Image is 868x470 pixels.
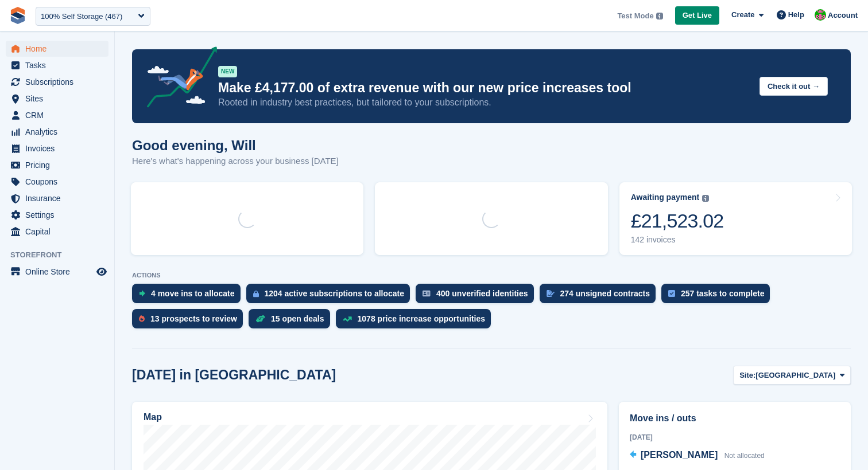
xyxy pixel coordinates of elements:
span: Capital [25,224,94,240]
a: menu [6,124,108,140]
span: Account [828,10,858,21]
a: 4 move ins to allocate [132,284,246,309]
p: Rooted in industry best practices, but tailored to your subscriptions. [218,96,750,109]
div: 1078 price increase opportunities [358,314,486,323]
div: £21,523.02 [631,209,724,233]
a: 1204 active subscriptions to allocate [246,284,416,309]
img: deal-1b604bf984904fb50ccaf53a9ad4b4a5d6e5aea283cecdc64d6e3604feb123c2.svg [255,315,265,323]
a: 15 open deals [249,309,336,334]
span: Not allocated [724,452,765,460]
a: menu [6,264,108,280]
a: menu [6,57,108,73]
span: Home [25,41,94,57]
div: 400 unverified identities [436,289,528,298]
span: Tasks [25,57,94,73]
span: Pricing [25,157,94,173]
span: Create [731,9,754,21]
span: Subscriptions [25,74,94,90]
span: CRM [25,107,94,123]
a: menu [6,91,108,107]
img: prospect-51fa495bee0391a8d652442698ab0144808aea92771e9ea1ae160a38d050c398.svg [139,315,145,322]
img: stora-icon-8386f47178a22dfd0bd8f6a31ec36ba5ce8667c1dd55bd0f319d3a0aa187defe.svg [9,7,26,24]
div: 15 open deals [271,314,324,323]
a: menu [6,207,108,223]
a: Get Live [675,6,719,25]
img: verify_identity-adf6edd0f0f0b5bbfe63781bf79b02c33cf7c696d77639b501bdc392416b5a36.svg [423,290,431,297]
a: 274 unsigned contracts [540,284,661,309]
span: Coupons [25,174,94,190]
p: Make £4,177.00 of extra revenue with our new price increases tool [218,80,750,96]
a: menu [6,74,108,90]
a: 13 prospects to review [132,309,249,334]
div: 274 unsigned contracts [560,289,650,298]
button: Site: [GEOGRAPHIC_DATA] [733,366,851,385]
img: icon-info-grey-7440780725fd019a000dd9b08b2336e03edf1995a4989e88bcd33f0948082b44.svg [656,13,663,19]
p: Here's what's happening across your business [DATE] [132,155,339,168]
span: Get Live [683,10,712,21]
a: menu [6,157,108,173]
div: 100% Self Storage (467) [41,11,122,22]
img: contract_signature_icon-13c848040528278c33f63329250d36e43548de30e8caae1d1a13099fd9432cc5.svg [547,290,555,297]
a: 1078 price increase opportunities [336,309,497,334]
span: Online Store [25,264,94,280]
div: [DATE] [630,432,840,442]
div: Awaiting payment [631,193,700,202]
span: Help [788,9,804,21]
a: Preview store [95,265,108,279]
img: icon-info-grey-7440780725fd019a000dd9b08b2336e03edf1995a4989e88bcd33f0948082b44.svg [702,195,709,202]
div: 4 move ins to allocate [151,289,235,298]
a: menu [6,140,108,156]
img: Will McNeilly [815,9,826,21]
span: Sites [25,91,94,107]
a: [PERSON_NAME] Not allocated [630,448,765,463]
span: Storefront [10,249,114,261]
div: 1204 active subscriptions to allocate [265,289,405,298]
img: task-75834270c22a3079a89374b754ae025e5fb1db73e45f91037f5363f120a921f8.svg [668,290,675,297]
button: Check it out → [759,77,828,96]
span: Test Mode [617,10,653,22]
a: menu [6,41,108,57]
img: active_subscription_to_allocate_icon-d502201f5373d7db506a760aba3b589e785aa758c864c3986d89f69b8ff3... [253,290,259,297]
a: 400 unverified identities [416,284,540,309]
a: menu [6,224,108,240]
h2: Move ins / outs [630,412,840,425]
div: NEW [218,66,237,77]
a: menu [6,107,108,123]
img: price_increase_opportunities-93ffe204e8149a01c8c9dc8f82e8f89637d9d84a8eef4429ea346261dce0b2c0.svg [343,316,352,322]
img: move_ins_to_allocate_icon-fdf77a2bb77ea45bf5b3d319d69a93e2d87916cf1d5bf7949dd705db3b84f3ca.svg [139,290,145,297]
p: ACTIONS [132,272,851,279]
div: 142 invoices [631,235,724,245]
div: 257 tasks to complete [681,289,765,298]
span: Insurance [25,190,94,206]
a: Awaiting payment £21,523.02 142 invoices [619,182,852,255]
span: [GEOGRAPHIC_DATA] [755,370,835,381]
h1: Good evening, Will [132,138,339,153]
h2: [DATE] in [GEOGRAPHIC_DATA] [132,367,336,383]
span: Settings [25,207,94,223]
img: price-adjustments-announcement-icon-8257ccfd72463d97f412b2fc003d46551f7dbcb40ab6d574587a9cd5c0d94... [137,46,218,112]
div: 13 prospects to review [150,314,237,323]
span: Invoices [25,140,94,156]
span: [PERSON_NAME] [641,450,718,460]
span: Analytics [25,124,94,140]
a: menu [6,174,108,190]
a: menu [6,190,108,206]
h2: Map [144,412,162,422]
span: Site: [739,370,755,381]
a: 257 tasks to complete [661,284,776,309]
